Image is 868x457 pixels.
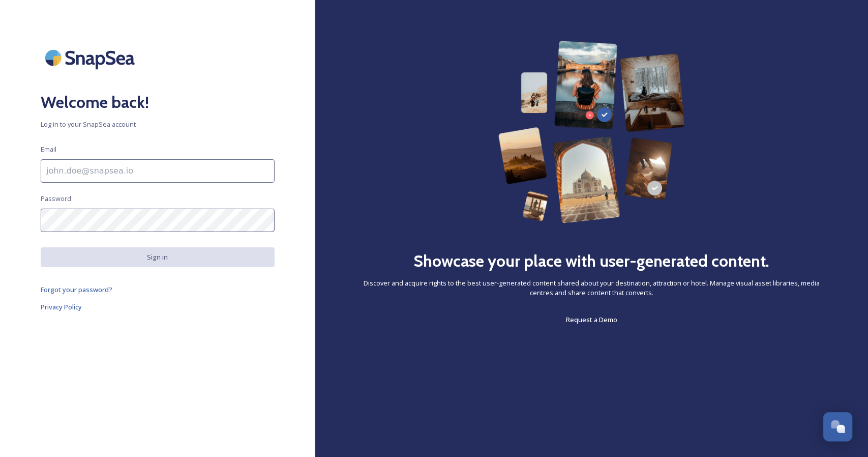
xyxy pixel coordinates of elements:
a: Request a Demo [566,313,617,326]
a: Privacy Policy [41,301,275,313]
span: Password [41,194,71,204]
span: Privacy Policy [41,302,82,311]
h2: Showcase your place with user-generated content. [414,249,770,273]
img: SnapSea Logo [41,41,142,75]
button: Open Chat [823,412,853,442]
span: Email [41,145,56,154]
span: Log in to your SnapSea account [41,120,275,129]
h2: Welcome back! [41,90,275,115]
img: 63b42ca75bacad526042e722_Group%20154-p-800.png [498,41,685,223]
span: Request a Demo [566,315,617,324]
a: Forgot your password? [41,283,275,296]
span: Forgot your password? [41,285,112,294]
span: Discover and acquire rights to the best user-generated content shared about your destination, att... [356,278,827,298]
button: Sign in [41,247,275,267]
input: john.doe@snapsea.io [41,159,275,183]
